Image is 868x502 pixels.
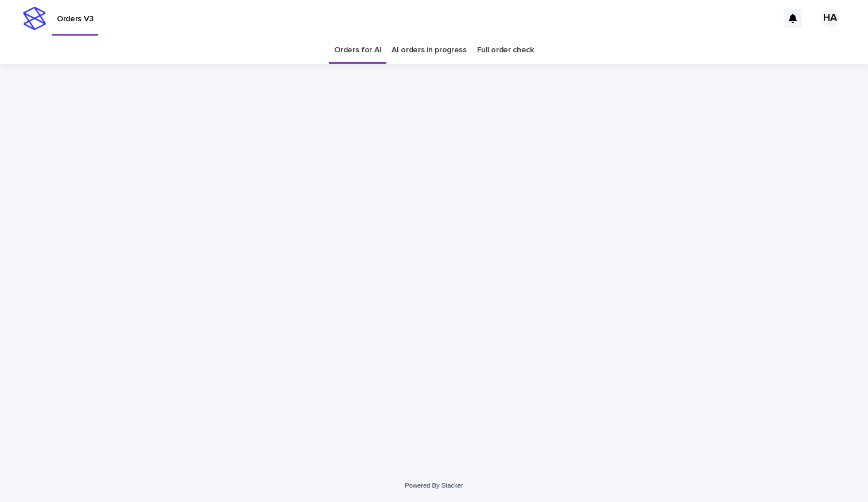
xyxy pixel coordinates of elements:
a: Powered By Stacker [405,482,463,489]
a: Full order check [477,37,534,64]
a: Orders for AI [334,37,381,64]
div: HA [821,9,839,28]
img: stacker-logo-s-only.png [23,7,46,30]
a: AI orders in progress [392,37,467,64]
